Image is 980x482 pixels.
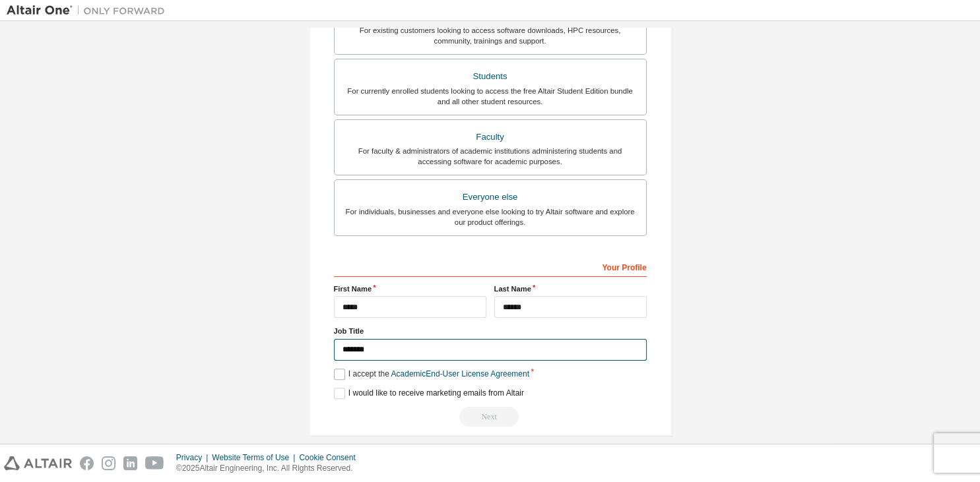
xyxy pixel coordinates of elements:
[7,4,172,17] img: Altair One
[343,128,638,146] div: Faculty
[343,206,638,227] div: For individuals, businesses and everyone else looking to try Altair software and explore our prod...
[176,452,212,463] div: Privacy
[343,25,638,46] div: For existing customers looking to access software downloads, HPC resources, community, trainings ...
[334,326,647,336] label: Job Title
[334,407,647,427] div: Email already exists
[343,86,638,107] div: For currently enrolled students looking to access the free Altair Student Edition bundle and all ...
[494,284,647,294] label: Last Name
[176,463,364,474] p: © 2025 Altair Engineering, Inc. All Rights Reserved.
[343,146,638,167] div: For faculty & administrators of academic institutions administering students and accessing softwa...
[343,67,638,86] div: Students
[334,388,524,399] label: I would like to receive marketing emails from Altair
[4,456,72,470] img: altair_logo.svg
[334,256,647,277] div: Your Profile
[102,456,115,470] img: instagram.svg
[299,452,363,463] div: Cookie Consent
[334,284,486,294] label: First Name
[334,369,529,380] label: I accept the
[343,188,638,206] div: Everyone else
[212,452,299,463] div: Website Terms of Use
[391,369,529,378] a: Academic End-User License Agreement
[80,456,94,470] img: facebook.svg
[145,456,164,470] img: youtube.svg
[123,456,137,470] img: linkedin.svg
